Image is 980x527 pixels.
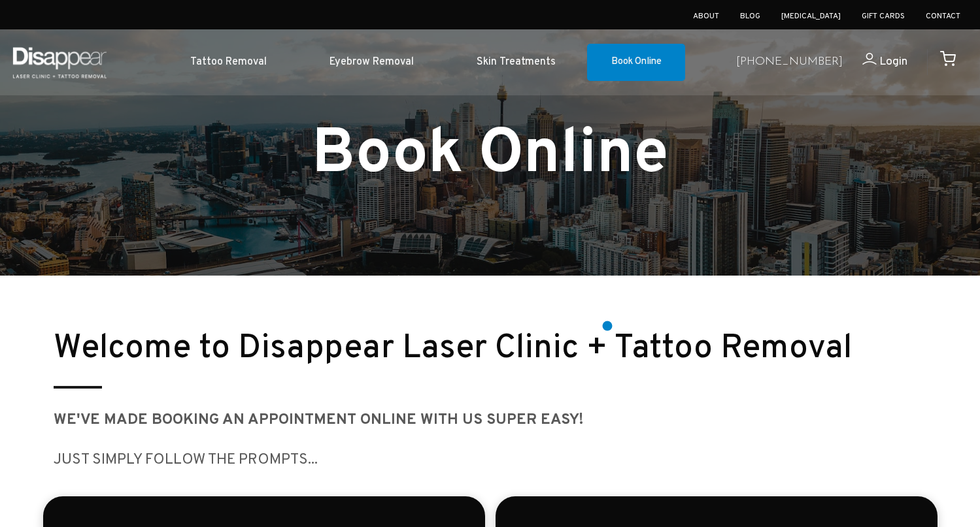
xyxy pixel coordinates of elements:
a: [PHONE_NUMBER] [736,53,843,72]
a: Eyebrow Removal [298,42,445,82]
h1: Book Online [43,125,938,186]
a: About [693,11,719,22]
a: Login [843,53,907,72]
a: Skin Treatments [445,42,587,82]
strong: We've made booking AN appointment ONLINE WITH US SUPER EASY! [54,411,584,430]
big: JUST SIMPLY follow the prompts [54,451,308,470]
a: Contact [926,11,960,22]
a: Book Online [587,44,685,82]
a: Tattoo Removal [159,42,298,82]
a: Blog [740,11,760,22]
a: [MEDICAL_DATA] [781,11,841,22]
small: Welcome to Disappear Laser Clinic + Tattoo Removal [54,328,852,370]
big: ... [308,451,318,470]
span: Login [879,54,907,69]
img: Disappear - Laser Clinic and Tattoo Removal Services in Sydney, Australia [10,39,109,86]
a: Gift Cards [862,11,905,22]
